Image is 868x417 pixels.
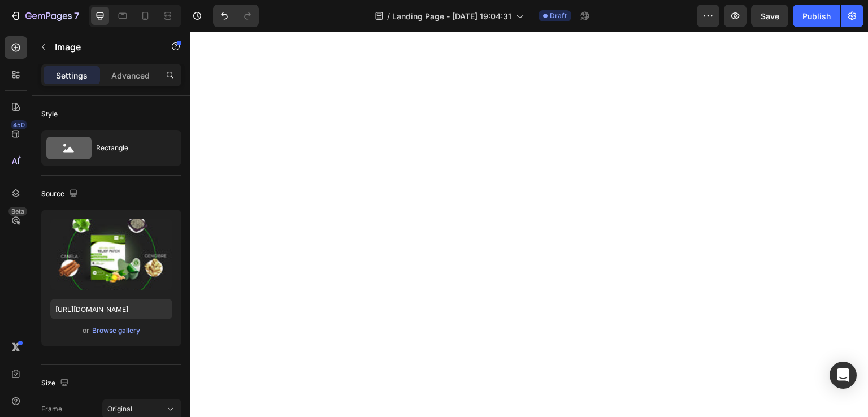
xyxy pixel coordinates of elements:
[55,40,151,54] p: Image
[830,362,857,389] div: Open Intercom Messenger
[802,10,831,22] div: Publish
[8,207,27,216] div: Beta
[392,10,511,22] span: Landing Page - [DATE] 19:04:31
[41,376,71,391] div: Size
[11,120,27,129] div: 450
[41,404,62,414] label: Frame
[387,10,390,22] span: /
[96,135,165,161] div: Rectangle
[83,324,89,337] span: or
[793,5,840,27] button: Publish
[213,5,259,27] div: Undo/Redo
[92,325,141,336] button: Browse gallery
[41,109,58,119] div: Style
[190,32,868,417] iframe: Design area
[107,404,132,414] span: Original
[761,11,779,21] span: Save
[550,11,567,21] span: Draft
[92,325,140,336] div: Browse gallery
[56,69,88,81] p: Settings
[111,69,150,81] p: Advanced
[41,186,80,202] div: Source
[74,9,79,23] p: 7
[5,5,84,27] button: 7
[50,219,172,290] img: preview-image
[751,5,788,27] button: Save
[50,299,172,319] input: https://example.com/image.jpg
